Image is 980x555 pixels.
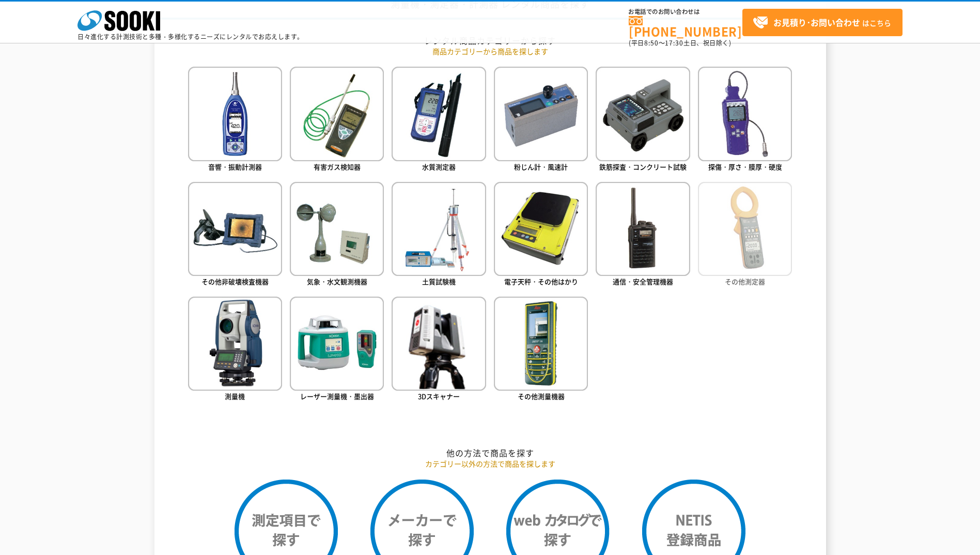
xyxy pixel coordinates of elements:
span: 探傷・厚さ・膜厚・硬度 [708,162,782,172]
a: その他非破壊検査機器 [188,182,282,289]
img: 気象・水文観測機器 [290,182,384,276]
img: 土質試験機 [392,182,486,276]
span: その他非破壊検査機器 [201,276,269,286]
img: その他測量機器 [494,297,588,391]
span: 通信・安全管理機器 [613,276,673,286]
span: 電子天秤・その他はかり [504,276,578,286]
span: 17:30 [665,38,683,48]
img: 音響・振動計測器 [188,67,282,161]
p: 日々進化する計測技術と多種・多様化するニーズにレンタルでお応えします。 [77,34,304,40]
a: 電子天秤・その他はかり [494,182,588,289]
span: 音響・振動計測器 [208,162,262,172]
img: 粉じん計・風速計 [494,67,588,161]
a: 気象・水文観測機器 [290,182,384,289]
span: その他測量機器 [518,391,565,401]
span: はこちら [753,15,891,30]
a: レーザー測量機・墨出器 [290,297,384,404]
img: その他非破壊検査機器 [188,182,282,276]
span: 8:50 [644,38,659,48]
a: 3Dスキャナー [392,297,486,404]
a: 測量機 [188,297,282,404]
a: [PHONE_NUMBER] [629,16,742,37]
a: 粉じん計・風速計 [494,67,588,174]
img: その他測定器 [698,182,792,276]
a: 通信・安全管理機器 [596,182,690,289]
img: 通信・安全管理機器 [596,182,690,276]
span: 測量機 [225,391,245,401]
a: 鉄筋探査・コンクリート試験 [596,67,690,174]
img: レーザー測量機・墨出器 [290,297,384,391]
span: 有害ガス検知器 [314,162,361,172]
span: (平日 ～ 土日、祝日除く) [629,38,731,48]
span: レーザー測量機・墨出器 [300,391,374,401]
p: 商品カテゴリーから商品を探します [188,46,792,57]
a: 水質測定器 [392,67,486,174]
a: 音響・振動計測器 [188,67,282,174]
span: 3Dスキャナー [418,391,460,401]
img: 水質測定器 [392,67,486,161]
img: 3Dスキャナー [392,297,486,391]
a: お見積り･お問い合わせはこちら [742,9,903,36]
img: 測量機 [188,297,282,391]
a: 有害ガス検知器 [290,67,384,174]
a: その他測定器 [698,182,792,289]
a: その他測量機器 [494,297,588,404]
a: 土質試験機 [392,182,486,289]
a: 探傷・厚さ・膜厚・硬度 [698,67,792,174]
img: 電子天秤・その他はかり [494,182,588,276]
span: 気象・水文観測機器 [307,276,367,286]
span: 水質測定器 [422,162,456,172]
span: お電話でのお問い合わせは [629,9,742,15]
p: カテゴリー以外の方法で商品を探します [188,458,792,469]
strong: お見積り･お問い合わせ [773,16,860,28]
img: 探傷・厚さ・膜厚・硬度 [698,67,792,161]
h2: 他の方法で商品を探す [188,448,792,458]
span: その他測定器 [725,276,765,286]
span: 鉄筋探査・コンクリート試験 [599,162,687,172]
img: 鉄筋探査・コンクリート試験 [596,67,690,161]
span: 土質試験機 [422,276,456,286]
span: 粉じん計・風速計 [514,162,568,172]
img: 有害ガス検知器 [290,67,384,161]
